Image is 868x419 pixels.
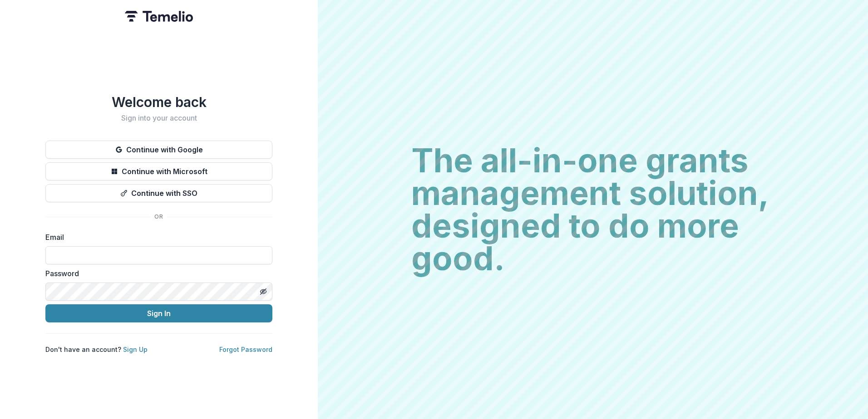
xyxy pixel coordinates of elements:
button: Continue with Microsoft [45,162,272,180]
label: Email [45,232,267,243]
button: Sign In [45,304,272,322]
button: Toggle password visibility [256,284,271,299]
a: Sign Up [123,346,148,353]
h1: Welcome back [45,94,272,110]
img: Temelio [125,11,193,22]
p: Don't have an account? [45,345,148,354]
button: Continue with SSO [45,184,272,202]
label: Password [45,268,267,279]
button: Continue with Google [45,141,272,159]
a: Forgot Password [219,346,272,353]
h2: Sign into your account [45,114,272,122]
